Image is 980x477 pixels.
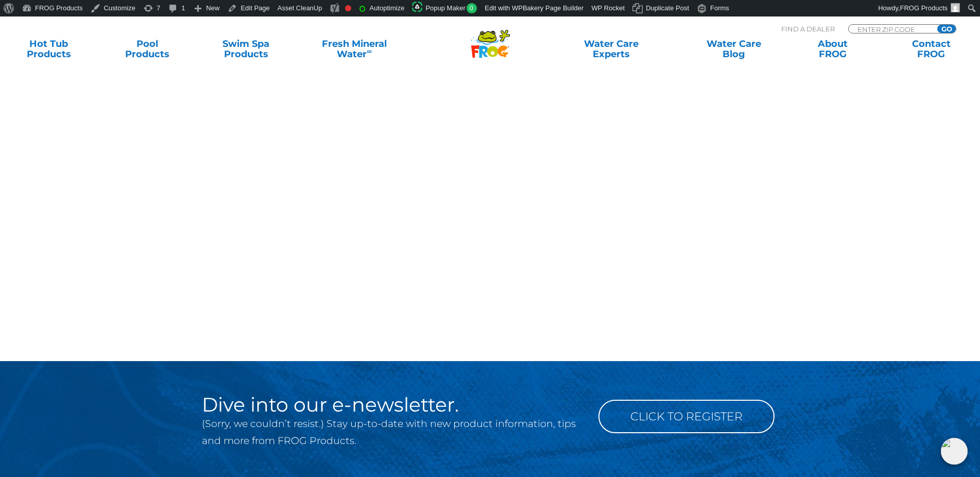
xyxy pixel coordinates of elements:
[208,39,284,59] a: Swim SpaProducts
[893,39,970,59] a: ContactFROG
[109,39,186,59] a: PoolProducts
[856,25,926,33] input: Zip Code Form
[10,39,87,59] a: Hot TubProducts
[696,39,772,59] a: Water CareBlog
[467,3,477,13] span: 0
[306,39,402,59] a: Fresh MineralWater∞
[598,400,775,433] a: Click to Register
[202,415,583,449] p: (Sorry, we couldn’t resist.) Stay up-to-date with new product information, tips and more from FRO...
[781,24,835,33] p: Find A Dealer
[941,438,968,465] img: openIcon
[345,5,351,11] div: Focus keyphrase not set
[900,4,948,12] span: FROG Products
[202,395,583,415] h2: Dive into our e-newsletter.
[367,47,372,55] sup: ∞
[794,39,871,59] a: AboutFROG
[549,39,674,59] a: Water CareExperts
[937,25,956,33] input: GO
